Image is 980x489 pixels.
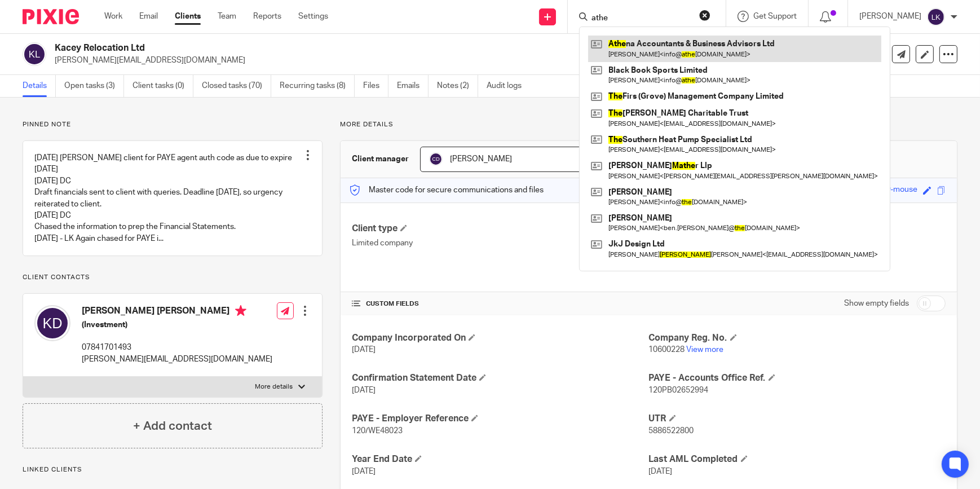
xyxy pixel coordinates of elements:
[352,468,376,475] span: [DATE]
[753,12,797,20] span: Get Support
[859,11,921,22] p: [PERSON_NAME]
[352,299,648,309] h4: CUSTOM FIELDS
[23,273,323,282] p: Client contacts
[352,153,409,165] h3: Client manager
[363,75,389,97] a: Files
[175,11,201,22] a: Clients
[235,305,246,316] i: Primary
[23,75,56,97] a: Details
[352,332,648,344] h4: Company Incorporated On
[649,372,946,384] h4: PAYE - Accounts Office Ref.
[699,10,710,21] button: Clear
[649,468,673,475] span: [DATE]
[649,453,946,465] h4: Last AML Completed
[352,346,376,354] span: [DATE]
[82,305,272,319] h4: [PERSON_NAME] [PERSON_NAME]
[255,382,293,391] p: More details
[649,427,694,435] span: 5886522800
[649,346,685,354] span: 10600228
[253,11,281,22] a: Reports
[352,237,648,249] p: Limited company
[437,75,478,97] a: Notes (2)
[397,75,429,97] a: Emails
[340,120,957,129] p: More details
[927,8,945,26] img: svg%3E
[590,14,692,24] input: Search
[687,346,724,354] a: View more
[23,9,79,24] img: Pixie
[352,453,648,465] h4: Year End Date
[352,372,648,384] h4: Confirmation Statement Date
[352,413,648,425] h4: PAYE - Employer Reference
[649,413,946,425] h4: UTR
[133,75,193,97] a: Client tasks (0)
[352,223,648,235] h4: Client type
[23,42,46,66] img: svg%3E
[352,427,403,435] span: 120/WE48023
[429,152,443,166] img: svg%3E
[139,11,158,22] a: Email
[23,465,323,474] p: Linked clients
[202,75,271,97] a: Closed tasks (70)
[82,319,272,331] h5: (Investment)
[55,55,804,66] p: [PERSON_NAME][EMAIL_ADDRESS][DOMAIN_NAME]
[34,305,70,341] img: svg%3E
[352,386,376,394] span: [DATE]
[649,386,709,394] span: 120PB02652994
[298,11,328,22] a: Settings
[349,184,544,196] p: Master code for secure communications and files
[280,75,355,97] a: Recurring tasks (8)
[218,11,236,22] a: Team
[450,155,512,163] span: [PERSON_NAME]
[82,342,272,353] p: 07841701493
[23,120,323,129] p: Pinned note
[133,417,212,435] h4: + Add contact
[64,75,124,97] a: Open tasks (3)
[844,298,909,309] label: Show empty fields
[82,354,272,365] p: [PERSON_NAME][EMAIL_ADDRESS][DOMAIN_NAME]
[649,332,946,344] h4: Company Reg. No.
[55,42,654,54] h2: Kacey Relocation Ltd
[487,75,530,97] a: Audit logs
[104,11,122,22] a: Work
